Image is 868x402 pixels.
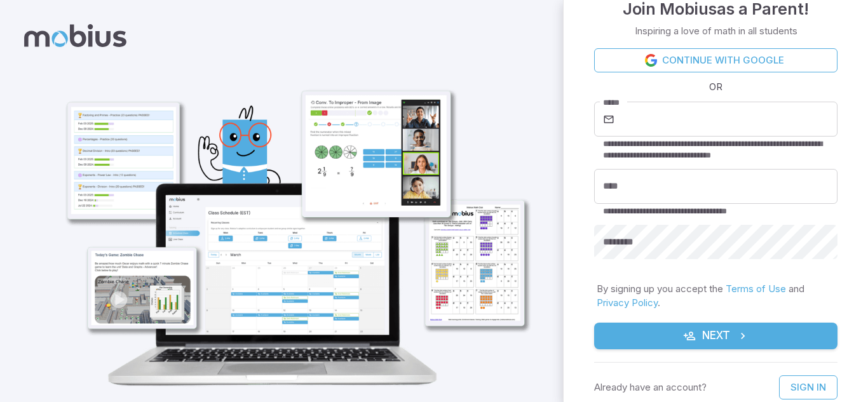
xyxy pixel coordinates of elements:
a: Privacy Policy [597,297,658,309]
a: Terms of Use [726,283,786,295]
p: Inspiring a love of math in all students [635,24,797,38]
p: By signing up you accept the and . [597,282,835,310]
span: OR [706,80,726,94]
a: Continue with Google [594,48,837,72]
a: Sign In [779,375,837,399]
button: Next [594,323,837,349]
img: parent_1-illustration [42,36,541,401]
p: Already have an account? [594,380,707,394]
